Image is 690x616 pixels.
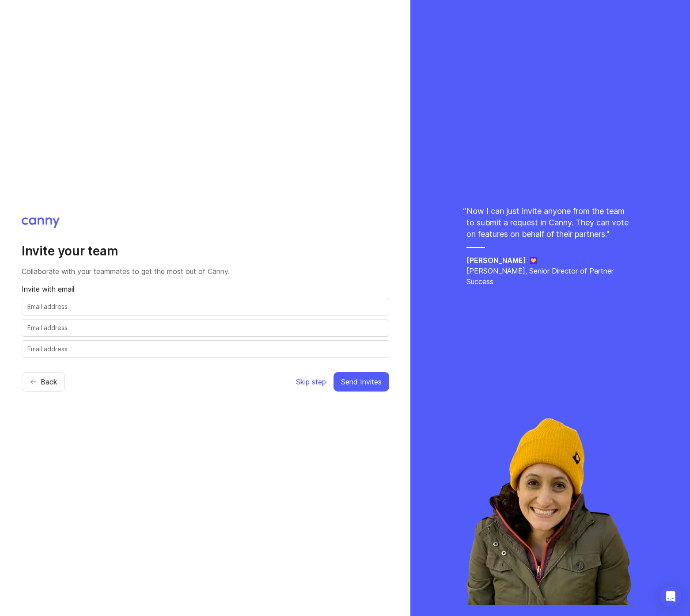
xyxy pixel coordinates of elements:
[460,411,641,605] img: rachel-ec36006e32d921eccbc7237da87631ad.webp
[22,266,389,277] p: Collaborate with your teammates to get the most out of Canny.
[22,372,65,392] button: Back
[466,205,634,240] p: Now I can just invite anyone from the team to submit a request in Canny. They can vote on feature...
[27,302,383,312] input: Email address
[660,586,681,607] div: Open Intercom Messenger
[530,257,537,264] img: Jane logo
[22,284,389,294] p: Invite with email
[41,376,57,387] span: Back
[27,323,383,333] input: Email address
[296,376,326,387] span: Skip step
[296,372,326,392] button: Skip step
[466,266,634,287] p: [PERSON_NAME], Senior Director of Partner Success
[22,217,60,228] img: Canny logo
[341,376,382,387] span: Send Invites
[466,255,526,266] h5: [PERSON_NAME]
[22,243,389,259] h2: Invite your team
[334,372,389,392] button: Send Invites
[27,344,383,354] input: Email address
